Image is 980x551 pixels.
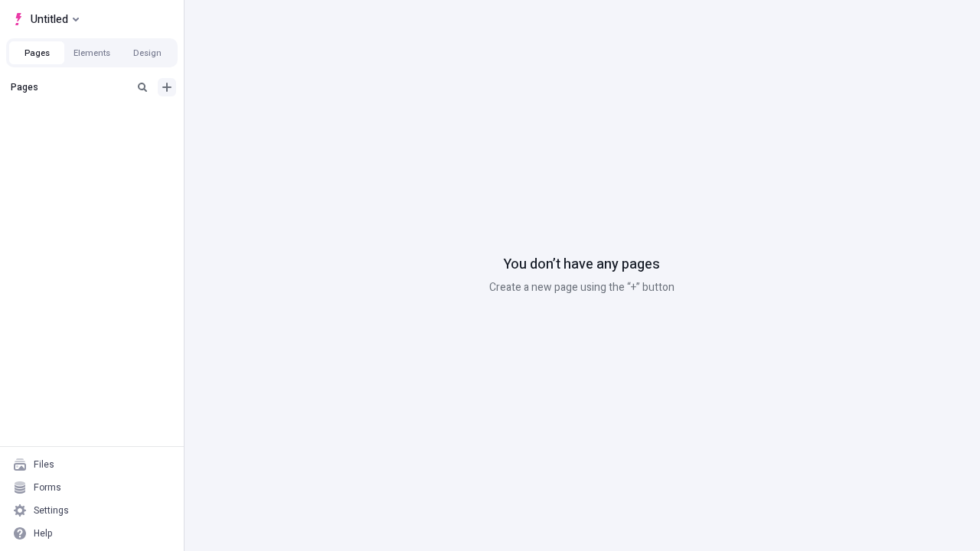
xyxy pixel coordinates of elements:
button: Design [119,41,175,64]
button: Pages [9,41,64,64]
span: Untitled [31,10,68,28]
div: Files [34,458,54,471]
div: Settings [34,504,69,517]
button: Select site [6,8,85,31]
p: Create a new page using the “+” button [489,279,675,296]
div: Help [34,527,53,540]
div: Pages [11,81,127,93]
button: Add new [158,78,176,96]
button: Elements [64,41,119,64]
p: You don’t have any pages [504,255,660,275]
div: Forms [34,481,61,494]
